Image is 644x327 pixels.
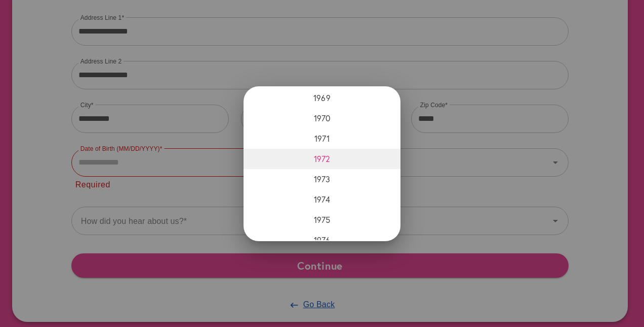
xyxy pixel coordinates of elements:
h6: 1976 [314,233,331,247]
h5: 1972 [314,153,330,163]
h6: 1970 [314,111,331,125]
h6: 1973 [314,172,331,186]
h6: 1969 [313,90,331,105]
h6: 1975 [314,212,331,226]
h6: 1971 [314,131,330,145]
h6: 1974 [314,192,331,206]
